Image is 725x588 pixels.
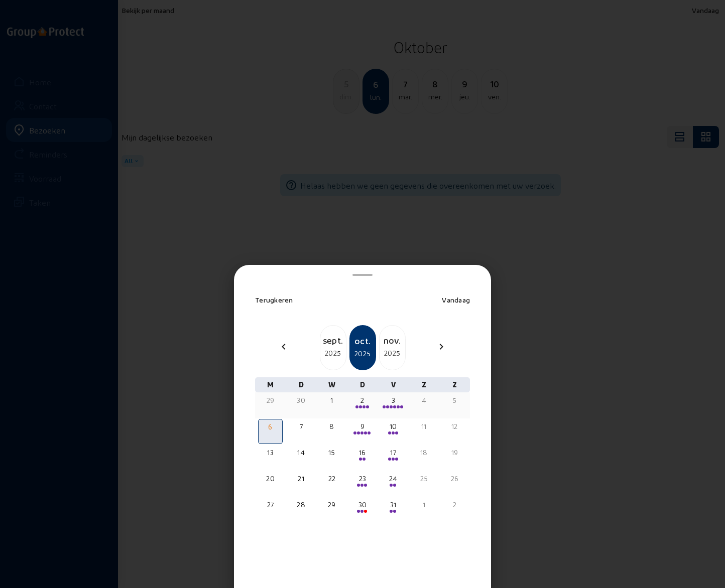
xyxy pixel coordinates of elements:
div: 1 [413,500,435,510]
div: Z [439,377,470,392]
div: 2025 [350,348,375,360]
div: 30 [290,395,312,405]
div: 2 [351,395,374,405]
div: 11 [413,421,435,431]
div: 21 [290,474,312,484]
div: 5 [443,395,466,405]
div: oct. [350,334,375,348]
div: 2 [443,500,466,510]
div: 1 [320,395,343,405]
div: Z [409,377,439,392]
div: 8 [320,421,343,431]
div: 31 [382,500,405,510]
mat-icon: chevron_left [278,341,290,353]
div: 23 [351,474,374,484]
div: 2025 [380,347,405,359]
div: 14 [290,448,312,458]
div: sept. [320,333,346,347]
div: 15 [320,448,343,458]
div: nov. [380,333,405,347]
mat-icon: chevron_right [435,341,447,353]
div: 3 [382,395,405,405]
div: 24 [382,474,405,484]
div: V [378,377,409,392]
div: 18 [413,448,435,458]
div: 12 [443,421,466,431]
div: 29 [320,500,343,510]
div: 9 [351,421,374,431]
div: 10 [382,421,405,431]
div: 30 [351,500,374,510]
div: 19 [443,448,466,458]
div: 2025 [320,347,346,359]
div: M [255,377,286,392]
div: D [286,377,316,392]
span: Terugkeren [255,296,293,304]
div: 7 [290,421,312,431]
div: 20 [259,474,282,484]
div: 17 [382,448,405,458]
div: 26 [443,474,466,484]
div: 22 [320,474,343,484]
div: 4 [413,395,435,405]
span: Vandaag [442,296,470,304]
div: W [316,377,347,392]
div: 27 [259,500,282,510]
div: D [347,377,378,392]
div: 25 [413,474,435,484]
div: 16 [351,448,374,458]
div: 28 [290,500,312,510]
div: 29 [259,395,282,405]
div: 13 [259,448,282,458]
div: 6 [260,422,281,432]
